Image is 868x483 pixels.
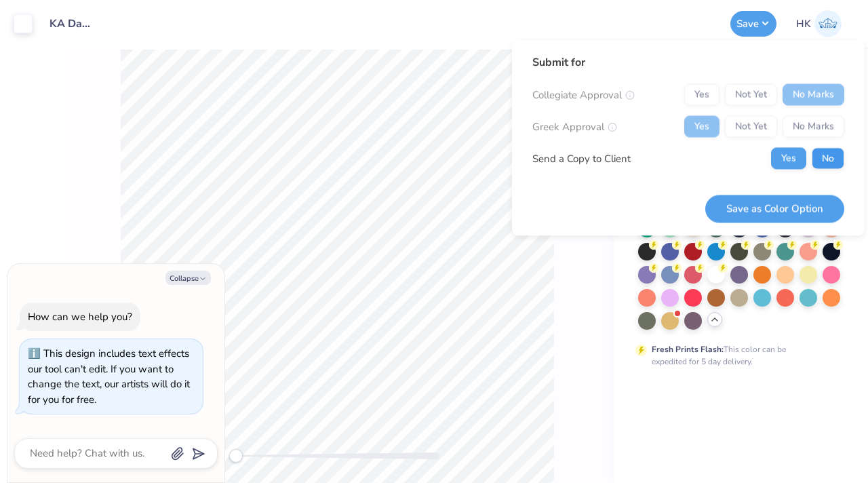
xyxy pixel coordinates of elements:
[652,344,724,355] strong: Fresh Prints Flash:
[705,195,844,223] button: Save as Color Option
[790,10,848,37] a: HK
[39,10,106,37] input: Untitled Design
[796,16,811,32] span: HK
[812,148,844,170] button: No
[652,343,818,368] div: This color can be expedited for 5 day delivery.
[532,54,844,71] div: Submit for
[814,10,842,37] img: Harry Kohler
[229,449,243,463] div: Accessibility label
[532,151,631,166] div: Send a Copy to Client
[28,310,132,324] div: How can we help you?
[165,271,211,285] button: Collapse
[771,148,806,170] button: Yes
[730,11,776,37] button: Save
[28,347,190,406] div: This design includes text effects our tool can't edit. If you want to change the text, our artist...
